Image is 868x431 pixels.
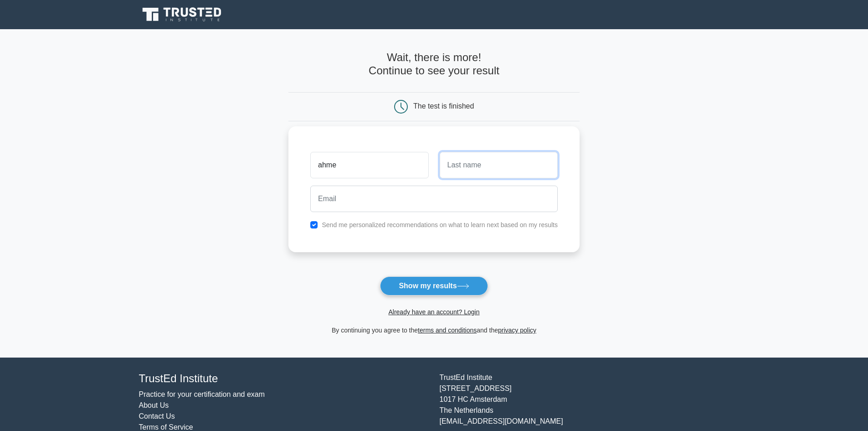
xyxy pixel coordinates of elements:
[288,51,580,78] h4: Wait, there is more! Continue to see your result
[380,276,488,296] button: Show my results
[440,152,558,178] input: Last name
[283,325,585,336] div: By continuing you agree to the and the
[139,372,429,385] h4: TrustEd Institute
[139,401,169,409] a: About Us
[388,308,479,316] a: Already have an account? Login
[498,327,536,334] a: privacy policy
[310,186,558,212] input: Email
[418,327,477,334] a: terms and conditions
[310,152,428,178] input: First name
[322,221,558,228] label: Send me personalized recommendations on what to learn next based on my results
[139,423,193,431] a: Terms of Service
[139,412,175,420] a: Contact Us
[413,102,474,110] div: The test is finished
[139,390,265,398] a: Practice for your certification and exam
